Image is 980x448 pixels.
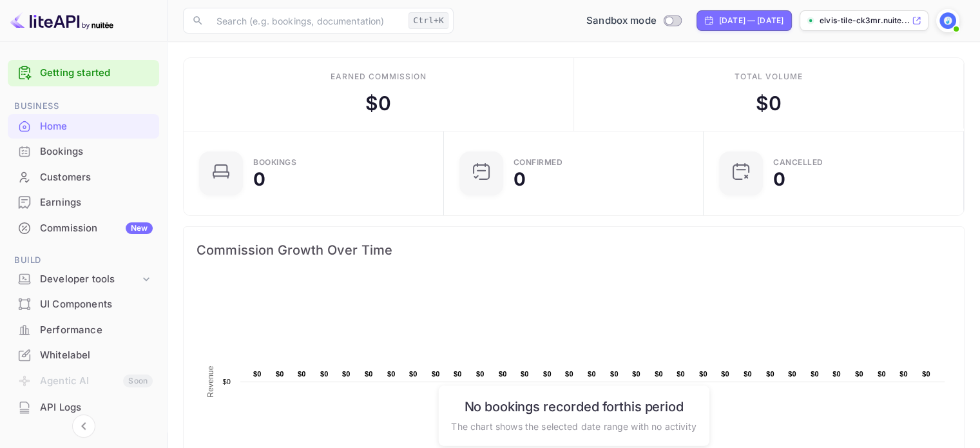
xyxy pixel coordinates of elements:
[40,66,153,81] a: Getting started
[699,370,707,378] text: $0
[253,370,262,378] text: $0
[222,378,231,385] text: $0
[773,170,785,188] div: 0
[8,268,159,291] div: Developer tools
[72,414,95,438] button: Collapse navigation
[8,165,159,190] div: Customers
[855,370,863,378] text: $0
[8,114,159,138] a: Home
[8,343,159,367] a: Whitelabel
[8,60,159,86] div: Getting started
[40,323,153,338] div: Performance
[342,370,351,378] text: $0
[40,221,153,236] div: Commission
[8,216,159,240] a: CommissionNew
[937,10,958,31] img: Elvis Tile
[514,159,563,166] div: Confirmed
[8,190,159,214] a: Earnings
[766,370,774,378] text: $0
[8,318,159,343] div: Performance
[756,89,782,118] div: $ 0
[8,395,159,419] a: API Logs
[8,139,159,164] div: Bookings
[209,8,403,34] input: Search (e.g. bookings, documentation)
[331,71,426,83] div: Earned commission
[811,370,819,378] text: $0
[8,165,159,189] a: Customers
[320,370,329,378] text: $0
[8,114,159,139] div: Home
[40,400,153,415] div: API Logs
[586,14,657,28] span: Sandbox mode
[40,195,153,210] div: Earnings
[8,216,159,241] div: CommissionNew
[451,419,696,433] p: The chart shows the selected date range with no activity
[499,370,507,378] text: $0
[773,159,823,166] div: CANCELLED
[719,15,783,26] div: [DATE] — [DATE]
[451,398,696,414] h6: No bookings recorded for this period
[40,272,140,287] div: Developer tools
[8,292,159,316] a: UI Components
[8,318,159,342] a: Performance
[734,71,803,83] div: Total volume
[206,365,215,397] text: Revenue
[610,370,619,378] text: $0
[387,370,396,378] text: $0
[40,297,153,312] div: UI Components
[365,89,391,118] div: $ 0
[744,370,752,378] text: $0
[454,370,462,378] text: $0
[581,14,686,28] div: Switch to Production mode
[565,370,573,378] text: $0
[655,370,663,378] text: $0
[8,139,159,163] a: Bookings
[365,370,373,378] text: $0
[588,370,596,378] text: $0
[543,370,552,378] text: $0
[40,144,153,159] div: Bookings
[40,119,153,134] div: Home
[8,190,159,215] div: Earnings
[197,240,951,260] span: Commission Growth Over Time
[253,159,296,166] div: Bookings
[820,15,909,26] p: elvis-tile-ck3mr.nuite...
[409,370,418,378] text: $0
[832,370,841,378] text: $0
[408,12,448,29] div: Ctrl+K
[677,370,685,378] text: $0
[253,170,265,188] div: 0
[298,370,306,378] text: $0
[476,370,485,378] text: $0
[514,170,526,188] div: 0
[899,370,908,378] text: $0
[8,99,159,113] span: Business
[721,370,729,378] text: $0
[432,370,440,378] text: $0
[40,348,153,363] div: Whitelabel
[8,253,159,268] span: Build
[126,222,153,234] div: New
[878,370,886,378] text: $0
[40,170,153,185] div: Customers
[8,395,159,420] div: API Logs
[521,370,529,378] text: $0
[276,370,284,378] text: $0
[632,370,640,378] text: $0
[788,370,796,378] text: $0
[8,292,159,317] div: UI Components
[922,370,930,378] text: $0
[8,343,159,368] div: Whitelabel
[10,10,113,31] img: LiteAPI logo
